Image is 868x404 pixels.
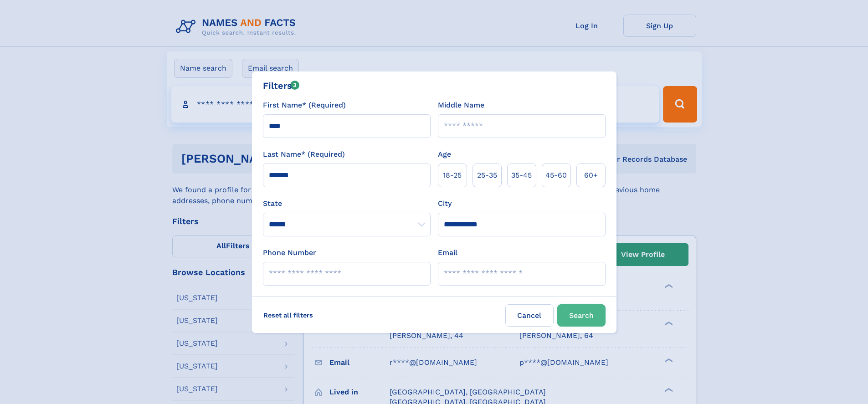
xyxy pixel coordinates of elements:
[263,198,431,209] label: State
[263,247,316,258] label: Phone Number
[263,149,345,160] label: Last Name* (Required)
[557,304,606,327] button: Search
[263,100,346,111] label: First Name* (Required)
[443,170,462,181] span: 18‑25
[438,149,451,160] label: Age
[584,170,598,181] span: 60+
[438,100,484,111] label: Middle Name
[545,170,567,181] span: 45‑60
[477,170,497,181] span: 25‑35
[511,170,532,181] span: 35‑45
[438,247,457,258] label: Email
[263,79,300,92] div: Filters
[438,198,452,209] label: City
[505,304,554,327] label: Cancel
[257,304,319,326] label: Reset all filters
